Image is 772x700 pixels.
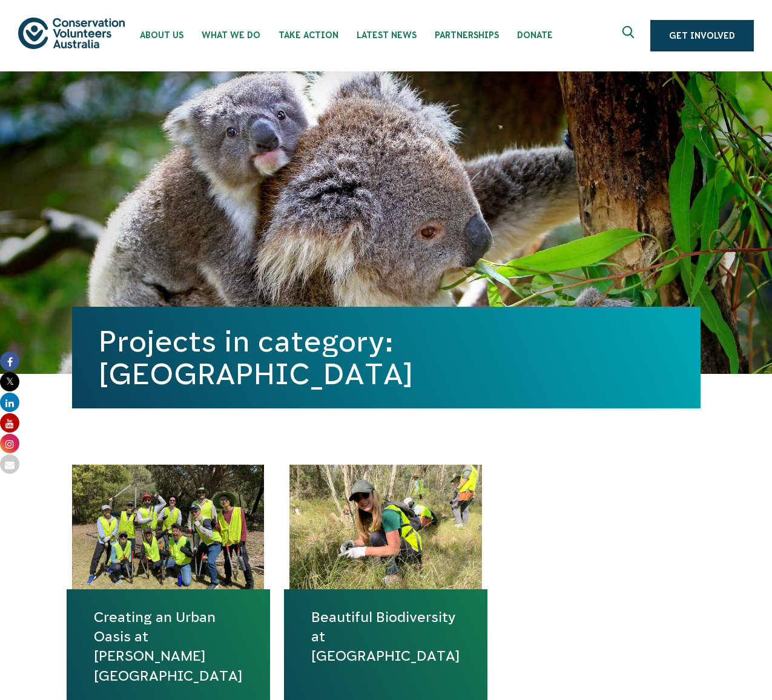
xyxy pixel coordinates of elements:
span: Expand search box [622,26,638,45]
span: Take Action [279,30,338,40]
a: Get Involved [650,20,754,51]
a: Creating an Urban Oasis at [PERSON_NAME][GEOGRAPHIC_DATA] [94,607,243,685]
span: Latest News [357,30,417,40]
span: What We Do [202,30,260,40]
span: Donate [517,30,553,40]
span: Partnerships [435,30,499,40]
img: logo.svg [18,18,125,48]
span: About Us [140,30,183,40]
h1: Projects in category: [GEOGRAPHIC_DATA] [99,325,674,390]
a: Beautiful Biodiversity at [GEOGRAPHIC_DATA] [311,607,460,666]
button: Expand search box Close search box [615,21,644,50]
